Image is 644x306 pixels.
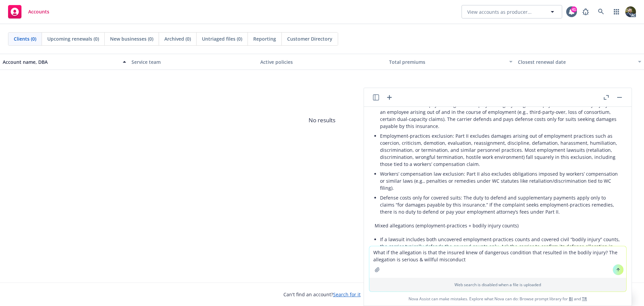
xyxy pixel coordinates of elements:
[625,6,636,17] img: photo
[462,5,562,18] button: View accounts as producer...
[5,2,52,21] a: Accounts
[3,58,119,65] div: Account name, DBA
[579,5,592,18] a: Report a Bug
[367,292,629,306] span: Nova Assist can make mistakes. Explore what Nova can do: Browse prompt library for and
[380,131,621,169] li: Employment-practices exclusion: Part II excludes damages arising out of employment practices such...
[129,54,258,70] button: Service team
[202,35,242,42] span: Untriaged files (0)
[610,5,623,18] a: Switch app
[389,58,505,65] div: Total premiums
[571,6,577,12] div: 41
[380,234,621,258] li: If a lawsuit includes both uncovered employment-practices counts and covered civil “bodily injury...
[515,54,644,70] button: Closest renewal date
[333,291,361,298] a: Search for it
[569,296,573,302] a: BI
[518,58,634,65] div: Closest renewal date
[375,222,621,229] p: Mixed allegations (employment-practices + bodily injury counts)
[380,100,621,131] li: What Part II covers: It pays damages the employer is legally obligated to pay “because of bodily ...
[253,35,276,42] span: Reporting
[28,9,49,14] span: Accounts
[373,282,622,288] p: Web search is disabled when a file is uploaded
[164,35,191,42] span: Archived (0)
[369,246,626,278] textarea: What if the allegation is that the insured knew of dangerous condition that resulted in the bodil...
[110,35,153,42] span: New businesses (0)
[386,54,515,70] button: Total premiums
[287,35,332,42] span: Customer Directory
[582,296,587,302] a: TR
[594,5,608,18] a: Search
[380,169,621,193] li: Workers’ compensation law exclusion: Part II also excludes obligations imposed by workers’ compen...
[47,35,99,42] span: Upcoming renewals (0)
[14,35,36,42] span: Clients (0)
[467,8,532,15] span: View accounts as producer...
[283,291,361,298] span: Can't find an account?
[380,193,621,217] li: Defense costs only for covered suits: The duty to defend and supplementary payments apply only to...
[260,58,384,65] div: Active policies
[131,58,255,65] div: Service team
[258,54,386,70] button: Active policies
